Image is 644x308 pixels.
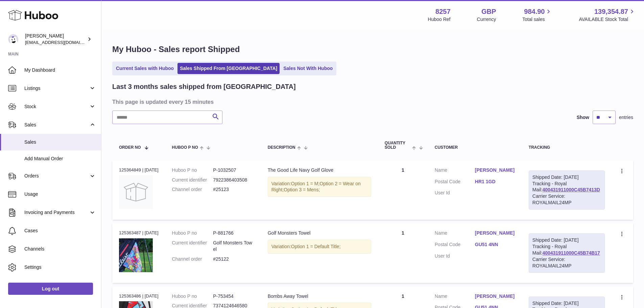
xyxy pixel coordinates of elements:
span: Sales [24,139,96,145]
label: Show [577,114,589,121]
span: Sales [24,122,89,128]
span: Order No [119,145,141,150]
span: Stock [24,103,89,110]
span: 984.90 [524,7,545,16]
dt: Name [435,167,475,175]
div: Bombs Away Towel [268,293,371,300]
dd: Golf Monsters Towel [213,240,254,253]
a: [PERSON_NAME] [475,167,515,173]
span: Settings [24,264,96,270]
span: 139,354.87 [594,7,628,16]
img: internalAdmin-8257@internal.huboo.com [8,34,18,44]
span: Description [268,145,295,150]
div: Variation: [268,240,371,254]
dd: P-881766 [213,230,254,236]
div: Variation: [268,177,371,197]
div: Shipped Date: [DATE] [532,300,601,307]
span: entries [619,114,633,121]
div: Tracking [529,145,605,150]
dt: Name [435,230,475,238]
span: Option 1 = M; [291,181,319,186]
span: Option 3 = Mens; [284,187,320,192]
a: Log out [8,283,93,295]
dt: Channel order [172,186,213,193]
a: Current Sales with Huboo [114,63,176,74]
a: Sales Not With Huboo [281,63,335,74]
td: 1 [378,160,428,220]
strong: GBP [481,7,496,16]
div: Tracking - Royal Mail: [529,233,605,273]
a: 400431911000C45B7413D [542,187,600,192]
span: Add Manual Order [24,156,96,162]
span: [EMAIL_ADDRESS][DOMAIN_NAME] [25,40,99,45]
div: 125364849 | [DATE] [119,167,159,173]
span: AVAILABLE Stock Total [579,16,636,23]
div: Golf Monsters Towel [268,230,371,236]
dd: #25122 [213,256,254,262]
a: Sales Shipped From [GEOGRAPHIC_DATA] [177,63,280,74]
div: Carrier Service: ROYALMAIL24MP [532,193,601,206]
dt: Postal Code [435,241,475,250]
div: Shipped Date: [DATE] [532,174,601,181]
dt: Huboo P no [172,293,213,300]
dt: User Id [435,253,475,259]
dd: P-753454 [213,293,254,300]
span: Usage [24,191,96,197]
dt: Current identifier [172,240,213,253]
img: no-photo.jpg [119,175,153,209]
div: Tracking - Royal Mail: [529,170,605,210]
a: HR1 1GD [475,179,515,185]
dt: Current identifier [172,177,213,183]
span: Quantity Sold [385,141,411,150]
span: Total sales [522,16,552,23]
a: 400431911000C45B74B17 [542,250,600,256]
div: [PERSON_NAME] [25,33,86,46]
span: Option 1 = Default Title; [291,244,341,249]
dd: P-1032507 [213,167,254,173]
dd: 7922386403508 [213,177,254,183]
dt: Channel order [172,256,213,262]
dt: Name [435,293,475,301]
img: 82571699019279.jpg [119,238,153,272]
div: 125363486 | [DATE] [119,293,159,299]
h3: This page is updated every 15 minutes [112,98,631,105]
a: [PERSON_NAME] [475,293,515,300]
a: 139,354.87 AVAILABLE Stock Total [579,7,636,23]
div: Carrier Service: ROYALMAIL24MP [532,256,601,269]
span: Listings [24,85,89,92]
span: Cases [24,228,96,234]
dd: #25123 [213,186,254,193]
div: Shipped Date: [DATE] [532,237,601,243]
dt: Huboo P no [172,167,213,173]
span: Channels [24,246,96,252]
td: 1 [378,223,428,283]
div: Customer [435,145,515,150]
span: Invoicing and Payments [24,209,89,216]
dt: Huboo P no [172,230,213,236]
div: Huboo Ref [428,16,451,23]
dt: User Id [435,190,475,196]
a: 984.90 Total sales [522,7,552,23]
div: 125363487 | [DATE] [119,230,159,236]
a: [PERSON_NAME] [475,230,515,236]
div: The Good Life Navy Golf Glove [268,167,371,173]
strong: 8257 [435,7,451,16]
a: GU51 4NN [475,241,515,248]
div: Currency [477,16,496,23]
span: My Dashboard [24,67,96,73]
span: Huboo P no [172,145,198,150]
span: Orders [24,173,89,179]
h2: Last 3 months sales shipped from [GEOGRAPHIC_DATA] [112,82,296,91]
dt: Postal Code [435,179,475,187]
h1: My Huboo - Sales report Shipped [112,44,633,55]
